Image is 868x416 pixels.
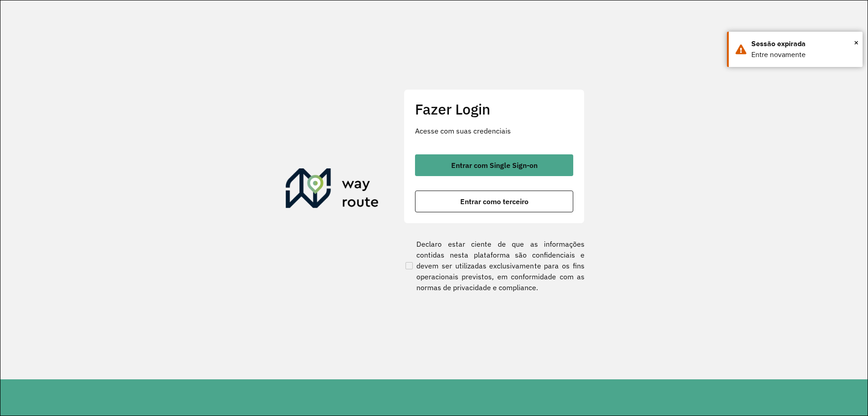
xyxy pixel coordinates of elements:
button: Close [854,36,859,49]
button: button [415,154,573,176]
span: × [854,36,859,49]
h2: Fazer Login [415,100,573,118]
span: Entrar com Single Sign-on [451,162,538,169]
div: Sessão expirada [751,38,856,49]
label: Declaro estar ciente de que as informações contidas nesta plataforma são confidenciais e devem se... [404,239,585,293]
img: Roteirizador AmbevTech [286,168,379,212]
button: button [415,191,573,212]
p: Acesse com suas credenciais [415,125,573,136]
span: Entrar como terceiro [460,198,528,205]
div: Entre novamente [751,49,856,60]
